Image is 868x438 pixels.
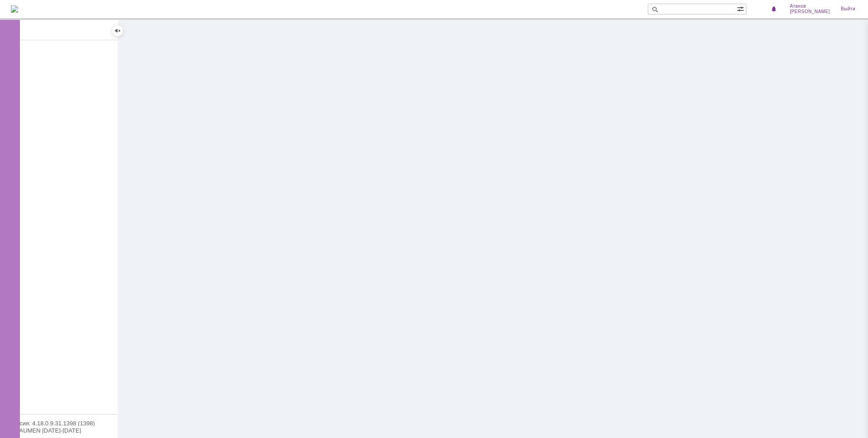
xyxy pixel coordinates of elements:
[9,428,108,433] div: © NAUMEN [DATE]-[DATE]
[11,5,18,13] img: logo
[737,4,746,13] span: Расширенный поиск
[112,25,123,36] div: Скрыть меню
[790,9,830,14] span: [PERSON_NAME]
[9,420,108,426] div: Версия: 4.18.0.9.31.1398 (1398)
[790,4,830,9] span: Атанов
[11,5,18,13] a: Перейти на домашнюю страницу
